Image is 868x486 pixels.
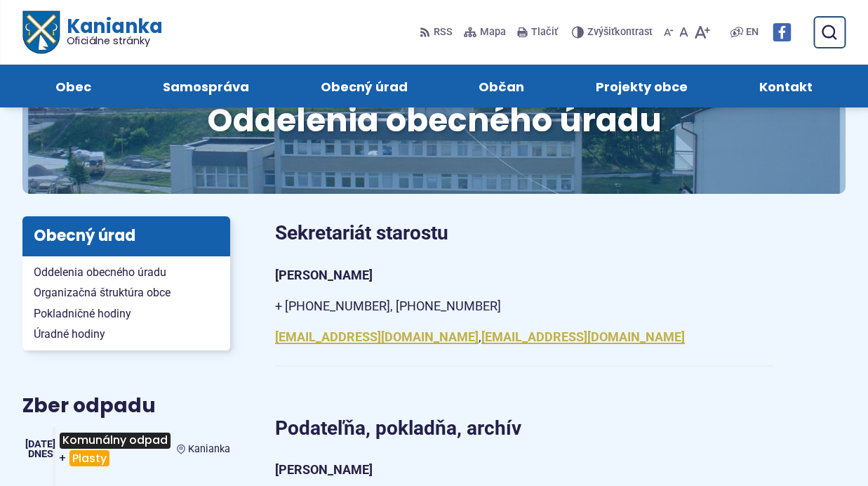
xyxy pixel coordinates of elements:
p: , [275,327,773,348]
a: [EMAIL_ADDRESS][DOMAIN_NAME] [275,329,479,344]
strong: [PERSON_NAME] [275,268,373,282]
span: [DATE] [25,438,55,450]
strong: [PERSON_NAME] [275,462,373,477]
span: Komunálny odpad [60,433,171,449]
p: + [PHONE_NUMBER], [PHONE_NUMBER] [275,296,773,317]
strong: Podateľňa, pokladňa, archív [275,416,521,440]
span: Organizačná štruktúra obce [34,282,219,303]
span: Tlačiť [531,27,558,39]
a: EN [743,24,761,41]
a: Projekty obce [574,65,709,107]
a: Oddelenia obecného úradu [22,262,230,283]
button: Tlačiť [514,18,561,47]
a: Logo Kanianka, prejsť na domovskú stránku. [22,11,162,54]
span: Kontakt [759,65,813,107]
h3: + [58,427,176,472]
a: RSS [420,18,455,47]
h3: Obecný úrad [22,216,230,256]
a: Mapa [461,18,509,47]
a: Samospráva [141,65,271,107]
span: Kanianka [59,17,161,46]
span: Obecný úrad [321,65,408,107]
span: Oficiálne stránky [66,36,162,46]
span: Občan [479,65,524,107]
span: Úradné hodiny [34,324,219,345]
a: [EMAIL_ADDRESS][DOMAIN_NAME] [481,329,685,344]
span: Pokladničné hodiny [34,303,219,324]
button: Zväčšiť veľkosť písma [691,18,713,47]
button: Zvýšiťkontrast [572,18,655,47]
span: Mapa [480,24,506,41]
a: Pokladničné hodiny [22,303,230,324]
img: Prejsť na Facebook stránku [773,23,791,41]
span: Dnes [28,448,53,460]
span: Oddelenia obecného úradu [34,262,219,283]
span: Samospráva [163,65,249,107]
img: Prejsť na domovskú stránku [22,11,59,54]
span: Projekty obce [596,65,688,107]
strong: Sekretariát starostu [275,221,448,244]
span: Plasty [69,450,109,466]
span: RSS [434,24,453,41]
a: Komunálny odpad+Plasty Kanianka [DATE] Dnes [22,427,230,472]
span: EN [746,24,759,41]
span: Obec [55,65,91,107]
a: Občan [458,65,547,107]
span: Oddelenia obecného úradu [207,98,662,143]
a: Kontakt [737,65,834,107]
h3: Zber odpadu [22,395,230,417]
button: Nastaviť pôvodnú veľkosť písma [676,18,691,47]
span: Kanianka [188,443,230,455]
button: Zmenšiť veľkosť písma [661,18,676,47]
span: Zvýšiť [587,26,615,38]
a: Organizačná štruktúra obce [22,282,230,303]
a: Obecný úrad [299,65,429,107]
span: kontrast [587,27,653,39]
a: Úradné hodiny [22,324,230,345]
a: Obec [34,65,113,107]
